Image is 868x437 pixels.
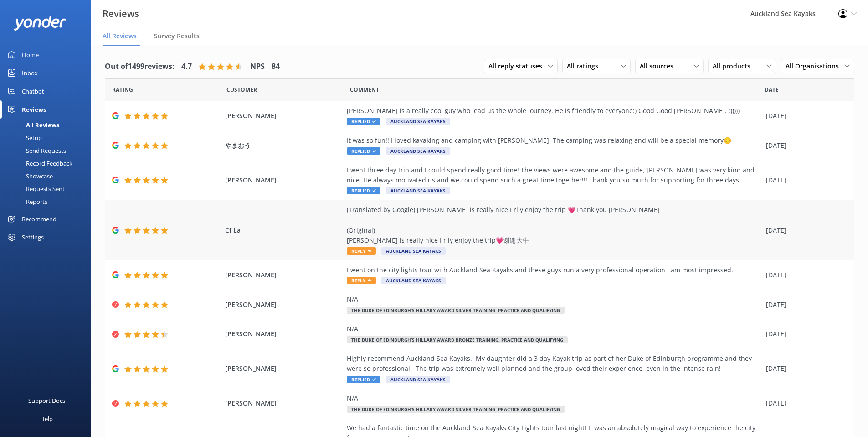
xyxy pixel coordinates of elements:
[347,118,380,125] span: Replied
[5,119,59,131] div: All Reviews
[766,329,842,339] div: [DATE]
[386,118,450,125] span: Auckland Sea Kayaks
[5,195,91,208] a: Reports
[22,228,44,246] div: Settings
[225,175,343,185] span: [PERSON_NAME]
[347,187,380,194] span: Replied
[766,175,842,185] div: [DATE]
[103,6,139,21] h3: Reviews
[22,82,44,100] div: Chatbot
[786,61,844,71] span: All Organisations
[272,61,280,73] h4: 84
[488,61,548,71] span: All reply statuses
[766,270,842,280] div: [DATE]
[5,170,53,182] div: Showcase
[347,106,761,116] div: [PERSON_NAME] is a really cool guy who lead us the whole journey. He is friendly to everyone:) Go...
[14,16,66,31] img: yonder-white-logo.png
[347,376,380,383] span: Replied
[5,144,66,157] div: Send Requests
[5,119,91,131] a: All Reviews
[347,294,761,304] div: N/A
[347,135,761,146] div: It was so fun!! I loved kayaking and camping with [PERSON_NAME]. The camping was relaxing and wil...
[386,187,450,194] span: Auckland Sea Kayaks
[225,329,343,339] span: [PERSON_NAME]
[22,100,46,119] div: Reviews
[567,61,604,71] span: All ratings
[225,270,343,280] span: [PERSON_NAME]
[347,406,565,413] span: The Duke of Edinburgh’s Hillary Award SILVER training, practice and qualifying
[381,247,446,255] span: Auckland Sea Kayaks
[347,165,761,186] div: I went three day trip and I could spend really good time! The views were awesome and the guide, [...
[347,307,565,314] span: The Duke of Edinburgh’s Hillary Award SILVER training, practice and qualifying
[381,277,446,284] span: Auckland Sea Kayaks
[28,391,65,410] div: Support Docs
[766,225,842,235] div: [DATE]
[40,410,53,428] div: Help
[347,324,761,334] div: N/A
[766,300,842,310] div: [DATE]
[103,31,137,41] span: All Reviews
[22,46,39,64] div: Home
[5,157,72,170] div: Record Feedback
[347,393,761,403] div: N/A
[225,364,343,374] span: [PERSON_NAME]
[181,61,192,73] h4: 4.7
[5,131,91,144] a: Setup
[250,61,265,73] h4: NPS
[766,111,842,121] div: [DATE]
[22,210,56,228] div: Recommend
[386,376,450,383] span: Auckland Sea Kayaks
[5,182,91,195] a: Requests Sent
[105,61,175,73] h4: Out of 1499 reviews:
[5,131,42,144] div: Setup
[226,85,257,94] span: Date
[154,31,200,41] span: Survey Results
[5,157,91,170] a: Record Feedback
[5,182,65,195] div: Requests Sent
[347,265,761,275] div: I went on the city lights tour with Auckland Sea Kayaks and these guys run a very professional op...
[713,61,756,71] span: All products
[225,111,343,121] span: [PERSON_NAME]
[225,300,343,310] span: [PERSON_NAME]
[347,147,380,155] span: Replied
[766,364,842,374] div: [DATE]
[347,277,376,284] span: Reply
[225,225,343,235] span: Cf La
[640,61,679,71] span: All sources
[386,147,450,155] span: Auckland Sea Kayaks
[22,64,38,82] div: Inbox
[347,247,376,255] span: Reply
[350,85,379,94] span: Question
[765,85,779,94] span: Date
[225,140,343,151] span: やまおう
[766,398,842,408] div: [DATE]
[347,336,568,343] span: The Duke of Edinburgh’s Hillary Award BRONZE training, practice and qualifying
[225,398,343,408] span: [PERSON_NAME]
[5,170,91,182] a: Showcase
[347,205,761,246] div: (Translated by Google) [PERSON_NAME] is really nice I rlly enjoy the trip 💗Thank you [PERSON_NAME...
[347,354,761,374] div: Highly recommend Auckland Sea Kayaks. My daughter did a 3 day Kayak trip as part of her Duke of E...
[5,144,91,157] a: Send Requests
[112,85,133,94] span: Date
[5,195,47,208] div: Reports
[766,140,842,151] div: [DATE]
